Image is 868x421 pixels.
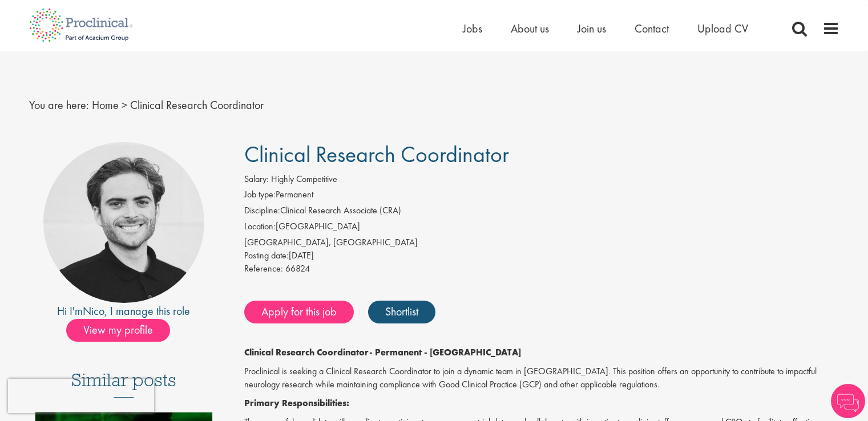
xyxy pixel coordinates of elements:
h3: Similar posts [71,370,176,398]
span: View my profile [66,319,170,342]
img: imeage of recruiter Nico Kohlwes [43,142,204,303]
label: Location: [244,220,276,233]
div: Hi I'm , I manage this role [29,303,219,319]
span: You are here: [29,98,89,112]
div: [GEOGRAPHIC_DATA], [GEOGRAPHIC_DATA] [244,236,839,249]
a: Nico [83,303,104,318]
label: Job type: [244,188,276,201]
p: Proclinical is seeking a Clinical Research Coordinator to join a dynamic team in [GEOGRAPHIC_DATA... [244,365,839,391]
a: Jobs [463,21,482,36]
span: Posting date: [244,249,289,261]
iframe: reCAPTCHA [8,379,154,413]
a: breadcrumb link [92,98,119,112]
a: Contact [635,21,669,36]
label: Reference: [244,262,283,276]
div: [DATE] [244,249,839,262]
li: Clinical Research Associate (CRA) [244,204,839,220]
strong: Primary Responsibilities: [244,397,349,409]
li: Permanent [244,188,839,204]
a: Apply for this job [244,301,354,323]
a: View my profile [66,321,181,336]
span: Highly Competitive [271,173,337,185]
a: Join us [578,21,606,36]
a: Upload CV [697,21,748,36]
li: [GEOGRAPHIC_DATA] [244,220,839,236]
label: Salary: [244,173,269,186]
label: Discipline: [244,204,280,217]
span: Clinical Research Coordinator [130,98,264,112]
strong: Clinical Research Coordinator [244,346,369,358]
span: 66824 [285,262,310,274]
span: > [122,98,127,112]
span: Clinical Research Coordinator [244,140,509,169]
img: Chatbot [831,384,865,418]
a: Shortlist [368,301,435,323]
strong: - Permanent - [GEOGRAPHIC_DATA] [369,346,521,358]
a: About us [511,21,549,36]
